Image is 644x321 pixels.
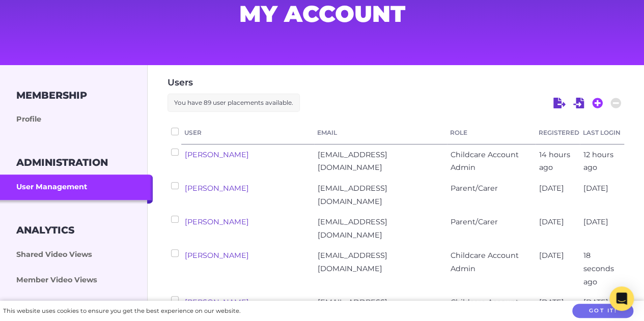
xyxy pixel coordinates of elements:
a: Last Login [583,127,621,138]
span: [DATE] [539,184,564,193]
span: [DATE] [539,217,564,226]
a: [PERSON_NAME] [185,217,249,226]
button: Got it! [572,304,633,318]
a: [PERSON_NAME] [185,150,249,159]
a: Add a new user [592,97,603,110]
a: [PERSON_NAME] [185,298,249,307]
span: [DATE] [539,251,564,260]
h3: Administration [16,157,108,168]
a: [PERSON_NAME] [185,251,249,260]
a: Role [450,127,533,138]
a: Import Users [573,97,584,110]
span: 18 seconds ago [583,251,614,286]
h4: Users [167,75,624,90]
span: Parent/Carer [451,217,498,226]
div: Open Intercom Messenger [609,286,634,311]
h3: Membership [16,90,87,101]
span: Parent/Carer [451,184,498,193]
span: [EMAIL_ADDRESS][DOMAIN_NAME] [318,150,387,172]
span: [EMAIL_ADDRESS][DOMAIN_NAME] [318,217,387,240]
h1: My Account [77,4,568,24]
span: Childcare Account Admin [451,251,519,273]
p: You have 89 user placements available. [167,94,300,112]
span: [EMAIL_ADDRESS][DOMAIN_NAME] [318,298,387,320]
a: [PERSON_NAME] [185,184,249,193]
span: [DATE] [583,298,608,307]
a: Export Users [553,97,566,110]
span: Childcare Account Admin [451,298,519,320]
a: Delete selected users [610,97,622,110]
span: Childcare Account Admin [451,150,519,172]
a: Registered [539,127,577,138]
span: [DATE] [539,298,564,307]
span: [EMAIL_ADDRESS][DOMAIN_NAME] [318,184,387,206]
a: Email [317,127,444,138]
span: [EMAIL_ADDRESS][DOMAIN_NAME] [318,251,387,273]
h3: Analytics [16,224,74,236]
span: 12 hours ago [583,150,613,172]
span: [DATE] [583,217,608,226]
span: [DATE] [583,184,608,193]
a: User [184,127,311,138]
div: This website uses cookies to ensure you get the best experience on our website. [3,306,240,316]
span: 14 hours ago [539,150,570,172]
